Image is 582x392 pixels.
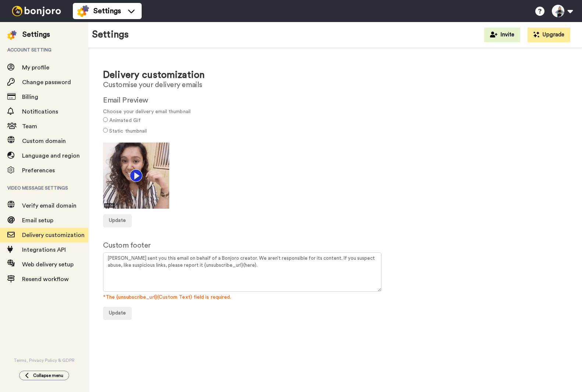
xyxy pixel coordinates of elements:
[22,153,80,159] span: Language and region
[92,29,129,40] h1: Settings
[528,28,570,42] button: Upgrade
[103,81,567,89] h2: Customise your delivery emails
[103,143,169,209] img: c713b795-656f-4edb-9759-2201f17354ac.gif
[9,6,64,16] img: bj-logo-header-white.svg
[22,262,74,267] span: Web delivery setup
[22,276,69,282] span: Resend workflow
[22,109,58,115] span: Notifications
[103,96,567,104] h2: Email Preview
[22,94,38,100] span: Billing
[22,203,77,209] span: Verify email domain
[103,108,567,116] span: Choose your delivery email thumbnail
[109,117,141,125] label: Animated Gif
[22,79,71,85] span: Change password
[484,28,520,42] button: Invite
[103,70,567,80] h1: Delivery customization
[93,6,121,16] span: Settings
[109,127,147,135] label: Static thumbnail
[103,252,382,292] textarea: [PERSON_NAME] sent you this email on behalf of a Bonjoro creator. We aren’t responsible for its c...
[19,371,69,380] button: Collapse menu
[103,214,132,227] button: Update
[109,218,126,223] span: Update
[22,217,53,223] span: Email setup
[22,168,55,173] span: Preferences
[22,29,50,40] div: Settings
[7,30,17,40] img: settings-colored.svg
[109,310,126,316] span: Update
[22,65,49,71] span: My profile
[22,138,66,144] span: Custom domain
[103,294,567,301] span: *The {unsubscribe_url}(Custom Text) field is required.
[103,307,132,320] button: Update
[33,373,63,378] span: Collapse menu
[22,247,66,253] span: Integrations API
[77,5,89,17] img: settings-colored.svg
[103,240,151,251] label: Custom footer
[22,232,85,238] span: Delivery customization
[22,123,37,129] span: Team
